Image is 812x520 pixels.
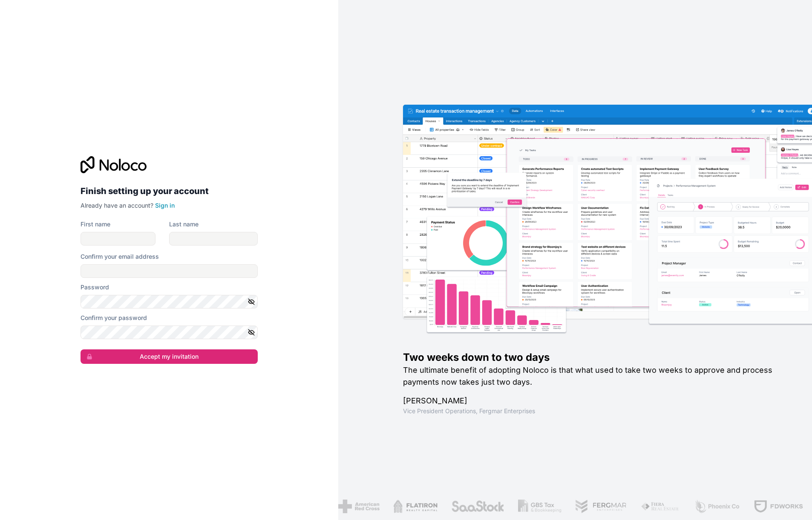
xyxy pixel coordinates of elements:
[81,326,258,339] input: Confirm password
[494,500,546,513] img: /assets/fergmar-CudnrXN5.png
[81,183,258,199] h2: Finish setting up your account
[155,202,175,209] a: Sign in
[735,500,791,513] img: /assets/baldridge-DxmPIwAm.png
[403,407,785,415] h1: Vice President Operations , Fergmar Enterprises
[169,220,199,229] label: Last name
[403,351,785,364] h1: Two weeks down to two days
[81,202,153,209] span: Already have an account?
[672,500,722,513] img: /assets/fdworks-Bi04fVtw.png
[312,500,356,513] img: /assets/flatiron-C8eUkumj.png
[81,252,159,261] label: Confirm your email address
[81,295,258,309] input: Password
[81,349,258,364] button: Accept my invitation
[370,500,423,513] img: /assets/saastock-C6Zbiodz.png
[81,264,258,278] input: Email address
[169,232,258,246] input: family-name
[81,314,147,322] label: Confirm your password
[403,364,785,388] h2: The ultimate benefit of adopting Noloco is that what used to take two weeks to approve and proces...
[403,395,785,407] h1: [PERSON_NAME]
[81,283,109,291] label: Password
[613,500,659,513] img: /assets/phoenix-BREaitsQ.png
[559,500,599,513] img: /assets/fiera-fwj2N5v4.png
[437,500,480,513] img: /assets/gbstax-C-GtDUiK.png
[81,232,155,246] input: given-name
[81,220,110,229] label: First name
